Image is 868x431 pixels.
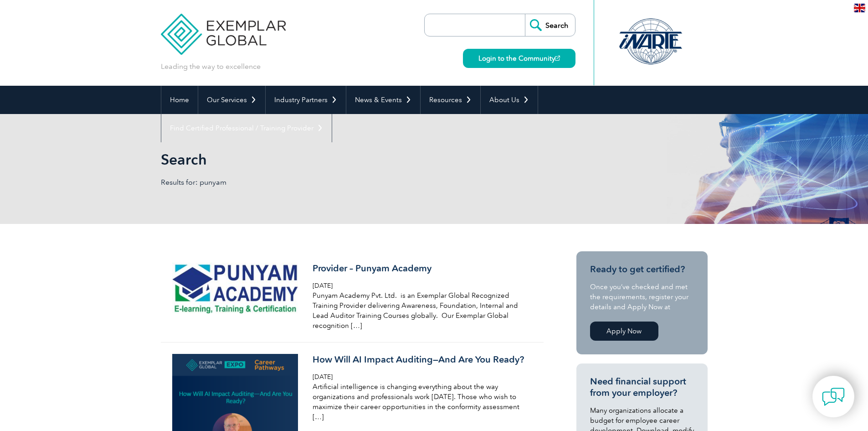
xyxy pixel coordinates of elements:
a: Industry Partners [266,86,346,114]
a: Provider – Punyam Academy [DATE] Punyam Academy Pvt. Ltd. is an Exemplar Global Recognized Traini... [161,251,544,343]
p: Results for: punyam [161,177,434,187]
h3: Provider – Punyam Academy [313,263,529,274]
p: Punyam Academy Pvt. Ltd. is an Exemplar Global Recognized Training Provider delivering Awareness,... [313,291,529,331]
a: Resources [421,86,480,114]
span: [DATE] [313,373,333,381]
h3: Need financial support from your employer? [590,376,694,399]
a: Login to the Community [463,49,575,68]
a: Home [161,86,198,114]
a: News & Events [346,86,420,114]
input: Search [525,14,575,36]
p: Leading the way to excellence [161,62,261,72]
h1: Search [161,151,511,168]
span: [DATE] [313,282,333,290]
img: contact-chat.png [822,385,845,408]
h3: Ready to get certified? [590,264,694,275]
h3: How Will AI Impact Auditing—And Are You Ready? [313,354,529,365]
img: open_square.png [555,56,560,61]
a: Apply Now [590,322,658,341]
img: PunyamAcademy.com_logo-300x120.jpg [172,263,298,313]
a: Our Services [198,86,265,114]
p: Once you’ve checked and met the requirements, register your details and Apply Now at [590,282,694,312]
a: Find Certified Professional / Training Provider [161,114,332,142]
p: Artificial intelligence is changing everything about the way organizations and professionals work... [313,382,529,422]
img: en [854,4,865,12]
a: About Us [481,86,538,114]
